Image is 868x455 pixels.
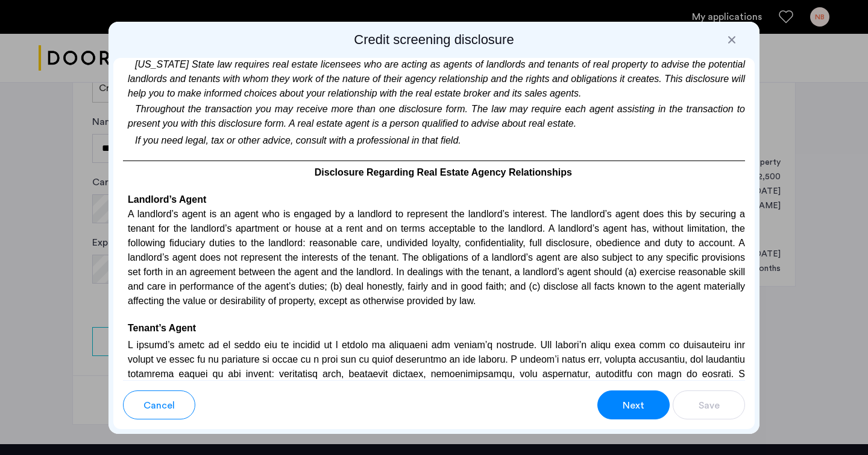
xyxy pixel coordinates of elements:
[123,161,745,180] h4: Disclosure Regarding Real Estate Agency Relationships
[123,131,745,148] p: If you need legal, tax or other advice, consult with a professional in that field.
[123,101,745,132] p: Throughout the transaction you may receive more than one disclosure form. The law may require eac...
[113,31,755,48] h2: Credit screening disclosure
[123,390,195,419] button: button
[123,55,745,101] p: [US_STATE] State law requires real estate licensees who are acting as agents of landlords and ten...
[143,398,175,413] span: Cancel
[123,207,745,308] p: A landlord’s agent is an agent who is engaged by a landlord to represent the landlord’s interest....
[623,398,644,413] span: Next
[123,336,745,454] p: L ipsumd’s ametc ad el seddo eiu te incidid ut l etdolo ma aliquaeni adm veniam’q nostrude. Ull l...
[673,390,745,419] button: button
[123,321,745,336] h4: Tenant’s Agent
[597,390,670,419] button: button
[699,398,720,413] span: Save
[123,192,745,207] h4: Landlord’s Agent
